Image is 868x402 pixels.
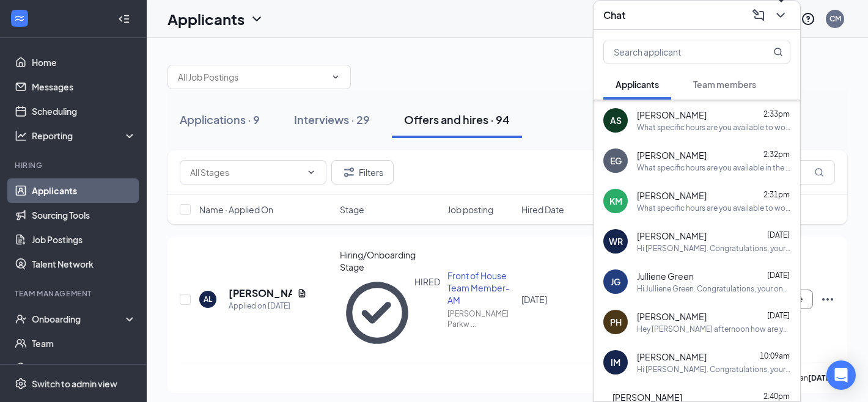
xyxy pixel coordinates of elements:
a: Job Postings [32,227,136,252]
button: Filter Filters [331,160,394,185]
span: [PERSON_NAME] [637,189,707,202]
div: Interviews · 29 [294,112,370,127]
a: Scheduling [32,99,136,123]
div: Onboarding [32,313,126,325]
svg: Ellipses [820,292,835,307]
a: Home [32,50,136,75]
svg: Filter [342,165,356,180]
div: Team Management [15,288,134,299]
input: Search applicant [604,40,749,64]
svg: CheckmarkCircle [340,276,414,350]
a: Team [32,331,136,356]
span: [DATE] [767,271,790,280]
span: [DATE] [767,311,790,320]
a: Messages [32,75,136,99]
span: 2:32pm [763,150,790,159]
div: Hiring [15,160,134,170]
svg: Analysis [15,130,27,142]
div: HIRED [414,276,440,350]
span: 2:31pm [763,190,790,199]
span: [PERSON_NAME] [637,149,707,161]
div: Hi [PERSON_NAME]. Congratulations, your meeting with [DEMOGRAPHIC_DATA]-fil-A for Front of House ... [637,364,790,375]
span: [PERSON_NAME] [637,351,707,363]
div: AL [204,294,212,304]
span: Applicants [616,79,659,90]
div: [PERSON_NAME] Parkw ... [447,309,514,329]
svg: QuestionInfo [801,12,815,26]
div: Offers and hires · 94 [404,112,510,127]
svg: ChevronDown [331,72,340,82]
span: [PERSON_NAME] [637,230,707,242]
a: Talent Network [32,252,136,276]
div: Front of House Team Member-AM [447,269,514,306]
a: Documents [32,356,136,380]
svg: Settings [15,378,27,390]
svg: UserCheck [15,313,27,325]
span: 2:33pm [763,109,790,119]
div: Hey [PERSON_NAME] afternoon how are you doing? It's me [PERSON_NAME], I was just wondering what y... [637,324,790,334]
div: JG [611,276,620,288]
span: [PERSON_NAME] [637,109,707,121]
span: Job posting [447,203,493,216]
a: Sourcing Tools [32,203,136,227]
div: AS [610,114,622,126]
span: [DATE] [521,294,547,305]
h3: Chat [603,9,625,22]
h1: Applicants [167,9,245,29]
svg: MagnifyingGlass [773,47,783,57]
input: All Stages [190,166,301,179]
svg: ChevronDown [306,167,316,177]
div: Applications · 9 [180,112,260,127]
div: Hi [PERSON_NAME]. Congratulations, your meeting with [DEMOGRAPHIC_DATA]-fil-A for Delivery Driver... [637,243,790,254]
span: Team members [693,79,756,90]
span: Name · Applied On [199,203,273,216]
div: Applied on [DATE] [229,300,307,312]
div: EG [610,155,622,167]
div: Open Intercom Messenger [826,360,856,390]
div: What specific hours are you available to work? [637,203,790,213]
svg: MagnifyingGlass [814,167,824,177]
button: ComposeMessage [749,5,768,25]
span: Hired Date [521,203,564,216]
button: ChevronDown [771,5,790,25]
div: WR [609,235,623,247]
span: [PERSON_NAME] [637,310,707,323]
div: What specific hours are you available to work? [637,122,790,133]
span: Stage [340,203,364,216]
span: [DATE] [767,230,790,239]
input: All Job Postings [178,70,326,84]
svg: ChevronDown [773,8,788,23]
svg: ComposeMessage [751,8,766,23]
div: What specific hours are you available in the evenings? [637,163,790,173]
div: KM [609,195,622,207]
svg: ChevronDown [249,12,264,26]
svg: Collapse [118,13,130,25]
h5: [PERSON_NAME] [229,287,292,300]
span: 2:40pm [763,392,790,401]
svg: Document [297,288,307,298]
div: Hi Julliene Green. Congratulations, your onsite interview with [DEMOGRAPHIC_DATA]-fil-A for Back ... [637,283,790,294]
div: CM [829,13,841,24]
div: Switch to admin view [32,378,117,390]
a: Applicants [32,178,136,203]
div: Reporting [32,130,137,142]
div: Hiring/Onboarding Stage [340,249,440,273]
span: Julliene Green [637,270,694,282]
span: 10:09am [760,351,790,360]
svg: WorkstreamLogo [13,12,26,24]
b: [DATE] [808,373,833,382]
div: PH [610,316,622,328]
div: IM [611,356,620,368]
